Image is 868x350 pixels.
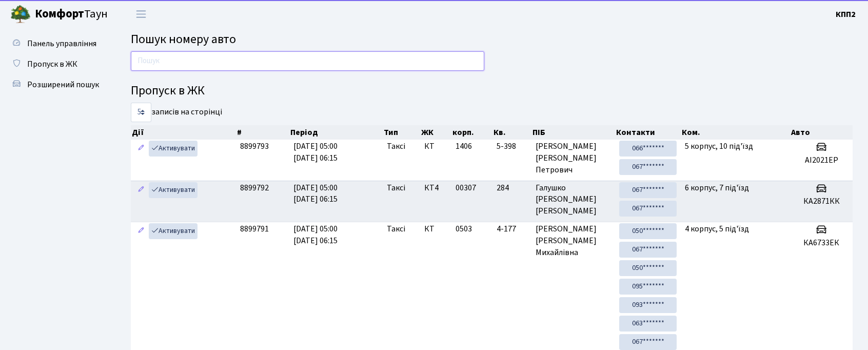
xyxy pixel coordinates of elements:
th: Ком. [681,125,790,140]
span: [DATE] 05:00 [DATE] 06:15 [293,223,338,246]
span: 8899792 [240,182,269,193]
span: [DATE] 05:00 [DATE] 06:15 [293,182,338,205]
span: 284 [497,182,527,194]
span: 0503 [456,223,472,235]
th: Контакти [615,125,681,140]
th: # [236,125,289,140]
h5: КА2871КК [794,197,849,206]
span: 8899791 [240,223,269,235]
a: Активувати [149,182,198,198]
span: Таксі [387,141,405,152]
span: Пропуск в ЖК [27,59,77,70]
a: Активувати [149,223,198,239]
span: Пошук номеру авто [131,30,236,48]
span: 4 корпус, 5 під'їзд [685,223,749,235]
b: Комфорт [35,6,84,22]
span: 6 корпус, 7 під'їзд [685,182,749,193]
a: Редагувати [135,141,147,157]
span: КТ [424,223,447,235]
h5: АІ2021ЕР [794,155,849,165]
th: ЖК [420,125,451,140]
a: Редагувати [135,223,147,239]
span: КТ4 [424,182,447,194]
span: Таксі [387,223,405,235]
span: Панель управління [27,38,96,49]
span: [PERSON_NAME] [PERSON_NAME] Михайлівна [536,223,611,259]
a: Активувати [149,141,198,157]
span: [DATE] 05:00 [DATE] 06:15 [293,141,338,164]
span: 8899793 [240,141,269,152]
span: 1406 [456,141,472,152]
b: КПП2 [836,9,856,20]
h4: Пропуск в ЖК [131,84,853,99]
th: ПІБ [531,125,615,140]
span: Таун [35,6,108,23]
a: Розширений пошук [5,74,108,95]
th: Авто [790,125,853,140]
span: [PERSON_NAME] [PERSON_NAME] Петрович [536,141,611,176]
span: Розширений пошук [27,79,99,90]
input: Пошук [131,51,484,71]
a: Пропуск в ЖК [5,54,108,74]
th: Кв. [492,125,531,140]
span: Таксі [387,182,405,194]
img: logo.png [10,4,31,25]
span: 00307 [456,182,476,193]
span: 4-177 [497,223,527,235]
a: КПП2 [836,8,856,21]
h5: КА6733ЕК [794,238,849,248]
th: корп. [451,125,493,140]
span: КТ [424,141,447,152]
th: Дії [131,125,236,140]
button: Переключити навігацію [128,6,154,23]
th: Тип [383,125,420,140]
a: Редагувати [135,182,147,198]
select: записів на сторінці [131,103,151,122]
a: Панель управління [5,33,108,54]
span: 5 корпус, 10 під'їзд [685,141,753,152]
span: Галушко [PERSON_NAME] [PERSON_NAME] [536,182,611,218]
span: 5-398 [497,141,527,152]
th: Період [289,125,383,140]
label: записів на сторінці [131,103,222,122]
